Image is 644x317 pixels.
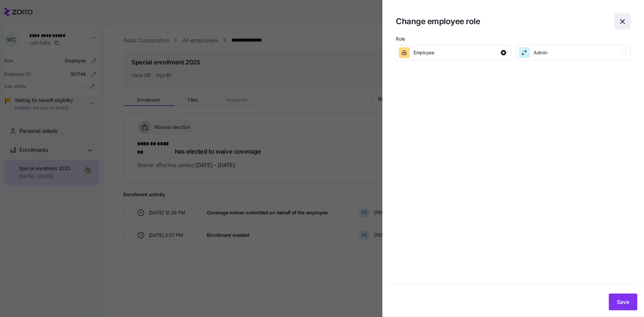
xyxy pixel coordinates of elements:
p: Role [396,36,631,45]
span: Save [617,298,629,306]
button: Save [609,294,637,310]
span: Admin [534,49,547,56]
h1: Change employee role [396,16,480,27]
span: Employee [414,49,434,56]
